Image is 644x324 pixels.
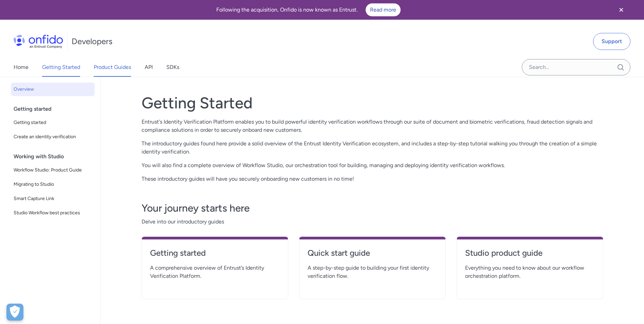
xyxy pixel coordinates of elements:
[142,218,603,226] span: Delve into our introductory guides
[14,85,92,93] span: Overview
[150,248,280,264] a: Getting started
[6,304,23,321] button: Ouvrir le centre de préférences
[11,192,95,205] a: Smart Capture Link
[522,59,630,75] input: Onfido search input field
[14,58,29,77] a: Home
[593,33,630,50] a: Support
[11,163,95,177] a: Workflow Studio: Product Guide
[11,130,95,144] a: Create an identity verification
[14,166,92,174] span: Workflow Studio: Product Guide
[142,201,603,215] h3: Your journey starts here
[366,3,401,16] a: Read more
[14,209,92,217] span: Studio Workflow best practices
[465,264,595,280] span: Everything you need to know about our workflow orchestration platform.
[72,36,112,47] h1: Developers
[11,178,95,191] a: Migrating to Studio
[465,248,595,258] h4: Studio product guide
[150,264,280,280] span: A comprehensive overview of Entrust’s Identity Verification Platform.
[166,58,179,77] a: SDKs
[465,248,595,264] a: Studio product guide
[14,133,92,141] span: Create an identity verification
[609,1,634,18] button: Close banner
[94,58,131,77] a: Product Guides
[150,248,280,258] h4: Getting started
[11,116,95,129] a: Getting started
[11,83,95,96] a: Overview
[308,248,437,258] h4: Quick start guide
[142,118,603,134] p: Entrust's Identity Verification Platform enables you to build powerful identity verification work...
[8,3,609,16] div: Following the acquisition, Onfido is now known as Entrust.
[14,180,92,188] span: Migrating to Studio
[142,93,603,112] h1: Getting Started
[308,248,437,264] a: Quick start guide
[14,35,63,48] img: Onfido Logo
[142,161,603,169] p: You will also find a complete overview of Workflow Studio, our orchestration tool for building, m...
[14,150,97,163] div: Working with Studio
[14,195,92,203] span: Smart Capture Link
[42,58,80,77] a: Getting Started
[617,6,625,14] svg: Close banner
[142,175,603,183] p: These introductory guides will have you securely onboarding new customers in no time!
[142,140,603,156] p: The introductory guides found here provide a solid overview of the Entrust Identity Verification ...
[308,264,437,280] span: A step-by-step guide to building your first identity verification flow.
[14,119,92,127] span: Getting started
[14,102,97,116] div: Getting started
[6,304,23,321] div: Préférences de cookies
[145,58,153,77] a: API
[11,206,95,220] a: Studio Workflow best practices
